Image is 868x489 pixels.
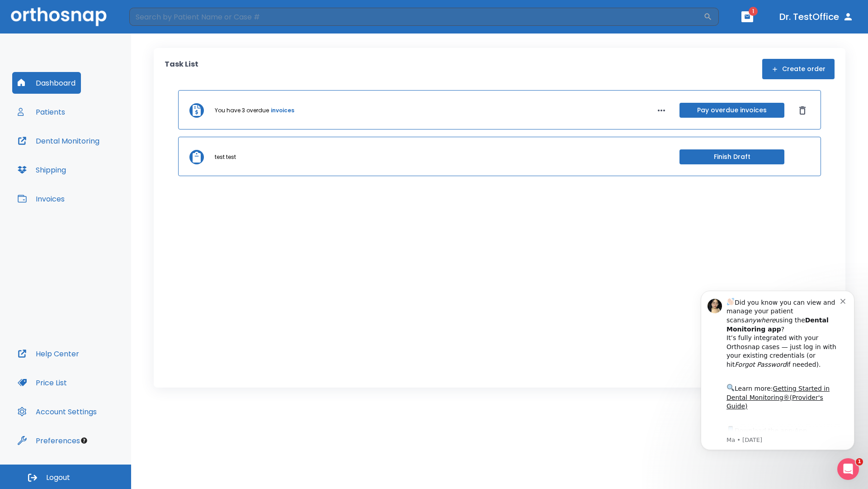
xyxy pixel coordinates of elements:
[12,159,71,181] button: Shipping
[12,430,85,451] button: Preferences
[215,106,269,115] p: You have 3 overdue
[80,436,88,445] div: Tooltip anchor
[12,101,71,123] button: Patients
[687,279,868,484] iframe: Intercom notifications message
[12,72,81,94] button: Dashboard
[271,106,294,115] a: invoices
[46,473,70,483] span: Logout
[215,153,236,161] p: test test
[856,458,863,465] span: 1
[12,401,102,422] button: Account Settings
[749,7,758,16] span: 1
[129,8,703,26] input: Search by Patient Name or Case #
[679,103,784,118] button: Pay overdue invoices
[11,7,107,26] img: Orthosnap
[795,103,810,118] button: Dismiss
[679,149,784,164] button: Finish Draft
[837,458,859,480] iframe: Intercom live chat
[165,59,198,79] p: Task List
[12,130,105,152] button: Dental Monitoring
[12,372,72,393] button: Price List
[776,9,857,25] button: Dr. TestOffice
[12,188,70,210] button: Invoices
[762,59,835,79] button: Create order
[12,343,85,364] button: Help Center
